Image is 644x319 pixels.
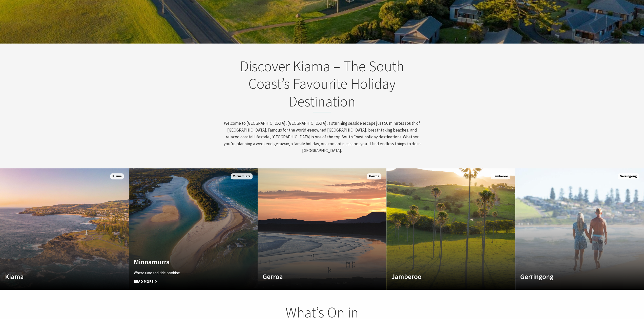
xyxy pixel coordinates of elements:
h4: Kiama [5,272,105,281]
span: Kiama [110,173,124,180]
h4: Gerringong [520,272,620,281]
h2: Discover Kiama – The South Coast’s Favourite Holiday Destination [223,57,421,112]
span: Jamberoo [491,173,510,180]
p: Welcome to [GEOGRAPHIC_DATA], [GEOGRAPHIC_DATA], a stunning seaside escape just 90 minutes south ... [223,120,421,154]
span: Gerringong [618,173,639,180]
h4: Minnamurra [134,258,233,266]
a: Custom Image Used Minnamurra Where time and tide combine Read More Minnamurra [129,168,258,290]
h4: Jamberoo [391,272,491,281]
p: Where time and tide combine [134,270,233,276]
a: Custom Image Used Gerroa Gerroa [258,168,386,290]
span: Minnamurra [231,173,253,180]
h4: Gerroa [263,272,362,281]
span: Read More [134,279,233,285]
a: Custom Image Used Gerringong Gerringong [515,168,644,290]
a: Custom Image Used Jamberoo Jamberoo [386,168,515,290]
span: Gerroa [367,173,381,180]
